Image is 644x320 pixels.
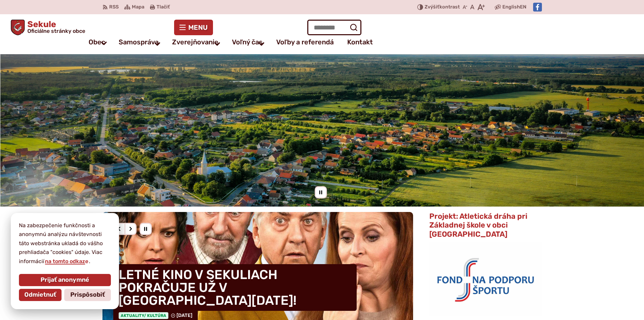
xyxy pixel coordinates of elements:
[176,313,192,318] span: [DATE]
[19,289,62,301] button: Odmietnuť
[64,289,111,301] button: Prispôsobiť
[157,4,170,10] span: Tlačiť
[425,4,439,10] span: Zvýšiť
[109,3,119,11] span: RSS
[132,3,144,11] span: Mapa
[96,35,112,51] button: Otvoriť podmenu pre
[429,242,542,316] img: logo_fnps.png
[144,313,166,318] span: / Kultúra
[533,3,542,12] img: Prejsť na Facebook stránku
[172,35,218,49] a: Zverejňovanie
[254,36,269,52] button: Otvoriť podmenu pre
[19,221,111,266] p: Na zabezpečenie funkčnosti a anonymnú analýzu návštevnosti táto webstránka ukladá do vášho prehli...
[276,35,334,49] a: Voľby a referendá
[11,20,85,35] a: Logo Sekule, prejsť na domovskú stránku.
[188,25,208,30] span: Menu
[19,274,111,286] button: Prijať anonymné
[232,35,263,49] a: Voľný čas
[150,36,165,52] button: Otvoriť podmenu pre
[70,291,105,299] span: Prispôsobiť
[44,258,89,264] a: na tomto odkaze
[113,264,357,311] h4: LETNÉ KINO V SEKULIACH POKRAČUJE UŽ V [GEOGRAPHIC_DATA][DATE]!
[520,3,526,11] span: EN
[27,28,85,34] span: Oficiálne stránky obce
[347,35,373,49] a: Kontakt
[501,3,528,11] a: English EN
[429,212,527,239] span: Projekt: Atletická dráha pri Základnej škole v obci [GEOGRAPHIC_DATA]
[502,3,520,11] span: English
[174,20,213,35] button: Menu
[425,4,460,10] span: kontrast
[140,223,152,235] div: Pozastaviť pohyb slajdera
[11,20,25,35] img: Prejsť na domovskú stránku
[25,20,85,34] h1: Sekule
[24,291,56,299] span: Odmietnuť
[119,312,168,319] span: Aktuality
[89,35,105,49] a: Obec
[119,35,159,49] a: Samospráva
[210,36,225,52] button: Otvoriť podmenu pre Zverejňovanie
[315,186,327,198] div: Pozastaviť pohyb slajdera
[41,276,89,284] span: Prijať anonymné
